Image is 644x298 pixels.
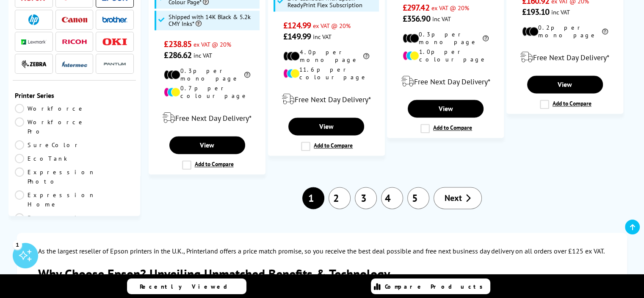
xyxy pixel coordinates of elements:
img: HP [28,14,39,25]
li: 4.0p per mono page [283,48,369,64]
a: Workforce Pro [15,117,85,136]
a: Next [434,187,482,209]
span: inc VAT [551,8,570,16]
a: Expression Premium [15,213,95,232]
img: Lexmark [21,39,47,45]
p: As the largest reseller of Epson printers in the U.K., Printerland offers a price match promise, ... [38,245,606,257]
img: Zebra [21,60,47,68]
a: Pantum [102,58,127,69]
a: EcoTank [15,154,75,163]
span: Next [445,192,462,203]
span: inc VAT [432,15,451,23]
span: Compare Products [385,283,487,290]
a: 3 [355,187,377,209]
span: £193.10 [522,6,550,17]
a: Zebra [21,58,47,69]
label: Add to Compare [540,100,591,109]
a: View [408,100,484,117]
span: ex VAT @ 20% [193,40,231,48]
span: £356.90 [403,13,430,24]
img: Ricoh [62,39,87,44]
span: Recently Viewed [140,283,236,290]
a: Recently Viewed [127,279,246,294]
label: Add to Compare [182,160,234,170]
a: Intermec [62,58,87,69]
div: modal_delivery [153,106,261,130]
a: Expression Home [15,190,95,209]
span: inc VAT [193,51,212,59]
span: £124.99 [283,20,311,31]
span: inc VAT [313,33,332,41]
a: Lexmark [21,36,47,47]
a: 2 [329,187,351,209]
li: 0.3p per mono page [403,31,489,46]
span: £149.99 [283,31,311,42]
a: 4 [381,187,403,209]
img: Intermec [62,61,87,67]
a: Ricoh [62,36,87,47]
label: Add to Compare [301,142,353,151]
img: Canon [62,17,87,22]
label: Add to Compare [420,124,472,133]
img: Pantum [102,59,127,69]
div: modal_delivery [511,45,619,69]
img: Brother [102,17,127,22]
span: £238.85 [164,39,191,50]
span: ex VAT @ 20% [313,22,351,30]
a: View [288,117,364,135]
span: ex VAT @ 20% [431,4,469,12]
span: £297.42 [403,2,429,13]
span: Shipped with 14K Black & 5.2k CMY Inks* [169,14,258,27]
li: 1.0p per colour page [403,48,489,63]
a: Canon [62,14,87,25]
li: 0.2p per mono page [522,24,608,39]
a: Brother [102,14,127,25]
h2: Why Choose Epson? Unveiling Unmatched Benefits & Technology [38,265,606,282]
a: View [527,75,603,93]
a: SureColor [15,140,81,150]
li: 0.7p per colour page [164,84,250,100]
div: modal_delivery [273,87,380,111]
div: 1 [13,240,22,249]
span: Printer Series [15,91,134,100]
a: OKI [102,36,127,47]
li: 0.3p per mono page [164,67,250,82]
a: Compare Products [371,279,490,294]
a: Workforce [15,104,85,113]
a: HP [21,14,47,25]
a: View [169,136,245,154]
div: modal_delivery [392,70,499,93]
img: OKI [102,38,127,45]
a: 5 [407,187,429,209]
a: Expression Photo [15,167,95,186]
li: 11.6p per colour page [283,66,369,81]
span: £286.62 [164,50,191,61]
